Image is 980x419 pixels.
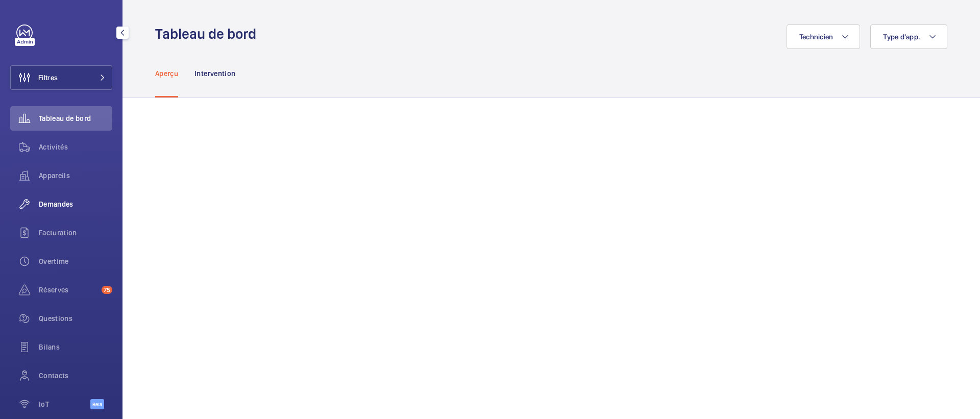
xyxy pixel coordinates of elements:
[870,24,947,49] button: Type d'app.
[102,286,112,294] span: 75
[39,170,112,181] span: Appareils
[39,228,112,238] span: Facturation
[39,342,112,352] span: Bilans
[39,256,112,266] span: Overtime
[39,399,90,409] span: IoT
[39,142,112,152] span: Activités
[39,199,112,209] span: Demandes
[787,24,861,49] button: Technicien
[90,399,104,409] span: Beta
[155,68,178,79] p: Aperçu
[39,113,112,124] span: Tableau de bord
[39,313,112,324] span: Questions
[799,33,834,41] span: Technicien
[39,285,97,295] span: Réserves
[39,371,112,381] span: Contacts
[155,24,262,43] h1: Tableau de bord
[38,72,58,83] span: Filtres
[10,65,112,90] button: Filtres
[194,68,235,79] p: Intervention
[883,33,920,41] span: Type d'app.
